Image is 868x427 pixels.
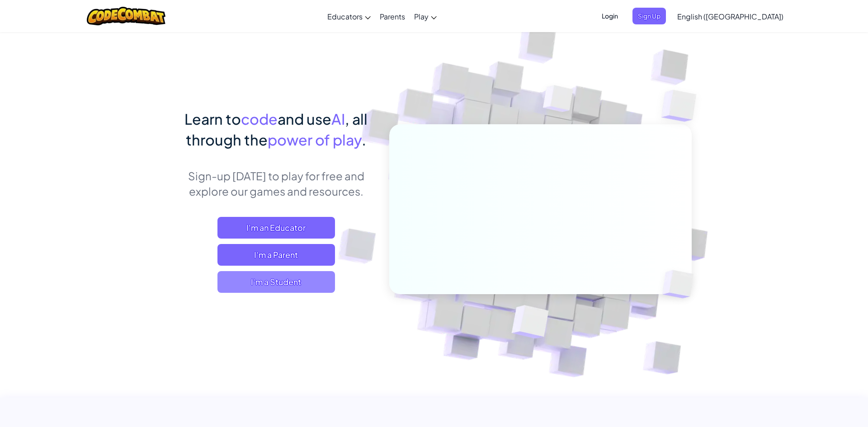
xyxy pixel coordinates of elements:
[596,8,623,24] button: Login
[526,67,591,135] img: Overlap cubes
[490,286,571,361] img: Overlap cubes
[677,12,783,21] span: English ([GEOGRAPHIC_DATA])
[414,12,429,21] span: Play
[331,110,345,128] span: AI
[87,7,166,25] img: CodeCombat logo
[643,68,722,144] img: Overlap cubes
[268,131,362,149] span: power of play
[327,12,363,21] span: Educators
[362,131,366,149] span: .
[184,110,241,128] span: Learn to
[241,110,278,128] span: code
[632,8,666,24] button: Sign Up
[217,244,335,266] a: I'm a Parent
[673,4,788,28] a: English ([GEOGRAPHIC_DATA])
[217,217,335,239] a: I'm an Educator
[410,4,441,28] a: Play
[323,4,375,28] a: Educators
[647,251,715,317] img: Overlap cubes
[375,4,410,28] a: Parents
[278,110,331,128] span: and use
[176,168,376,199] p: Sign-up [DATE] to play for free and explore our games and resources.
[217,271,335,293] button: I'm a Student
